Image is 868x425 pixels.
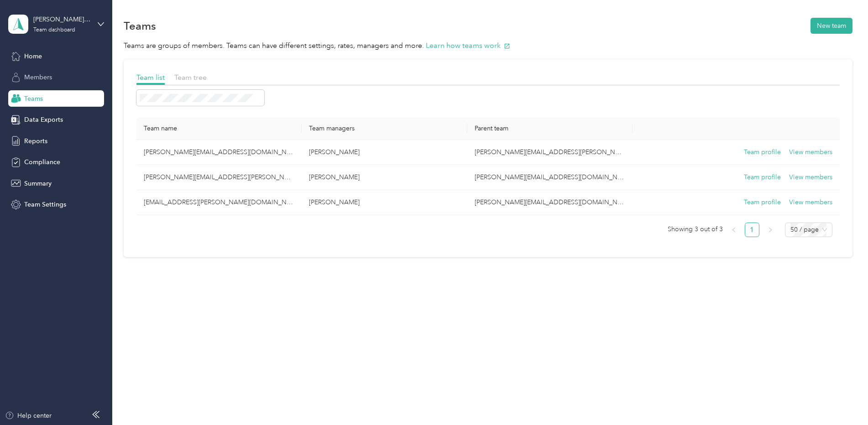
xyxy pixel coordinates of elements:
[789,172,832,182] button: View members
[24,94,43,104] span: Teams
[817,374,868,425] iframe: Everlance-gr Chat Button Frame
[24,73,52,82] span: Members
[136,190,302,215] td: orlando.martinez@convergint.com
[33,27,75,33] div: Team dashboard
[24,179,52,188] span: Summary
[136,73,165,82] span: Team list
[24,200,66,209] span: Team Settings
[24,157,60,167] span: Compliance
[24,136,47,146] span: Reports
[33,15,90,24] div: [PERSON_NAME][EMAIL_ADDRESS][DOMAIN_NAME]
[745,223,759,237] a: 1
[124,40,852,52] p: Teams are groups of members. Teams can have different settings, rates, managers and more.
[136,140,302,165] td: marcus.means@convergint.com
[668,223,723,236] span: Showing 3 out of 3
[727,223,741,237] button: left
[24,52,42,61] span: Home
[763,223,778,237] button: right
[467,190,633,215] td: marcus.means@convergint.com
[174,73,207,82] span: Team tree
[136,117,302,140] th: Team name
[731,227,737,233] span: left
[790,223,827,237] span: 50 / page
[744,197,781,207] button: Team profile
[467,140,633,165] td: elijah.stewart@convergint.com
[768,227,773,233] span: right
[785,223,832,237] div: Page Size
[302,117,467,140] th: Team managers
[309,197,460,207] p: [PERSON_NAME]
[124,21,156,31] h1: Teams
[744,172,781,182] button: Team profile
[467,117,633,140] th: Parent team
[5,411,52,420] button: Help center
[309,147,460,157] p: [PERSON_NAME]
[467,165,633,190] td: marcus.means@convergint.com
[744,147,781,157] button: Team profile
[309,172,460,182] p: [PERSON_NAME]
[727,223,741,237] li: Previous Page
[426,40,510,52] button: Learn how teams work
[810,18,852,34] button: New team
[24,115,63,124] span: Data Exports
[789,197,832,207] button: View members
[789,147,832,157] button: View members
[763,223,778,237] li: Next Page
[136,165,302,190] td: brian.nuss@convergint.com
[745,223,759,237] li: 1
